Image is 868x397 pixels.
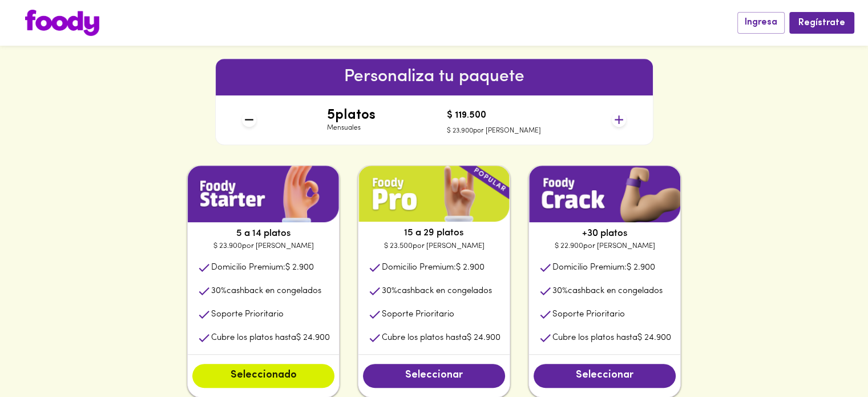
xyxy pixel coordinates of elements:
[745,17,777,28] span: Ingresa
[789,12,854,33] button: Regístrate
[447,111,541,121] h4: $ 119.500
[358,240,510,252] p: $ 23.500 por [PERSON_NAME]
[216,63,653,91] h6: Personaliza tu paquete
[798,18,845,29] span: Regístrate
[534,364,676,388] button: Seleccionar
[327,108,376,123] h4: 5 platos
[363,364,505,388] button: Seleccionar
[456,263,485,272] span: $ 2.900
[552,285,663,297] p: cashback en congelados
[529,166,680,222] img: plan1
[382,287,397,295] span: 30 %
[211,285,321,297] p: cashback en congelados
[211,332,330,344] p: Cubre los platos hasta $ 24.900
[192,364,334,388] button: Seleccionado
[552,332,671,344] p: Cubre los platos hasta $ 24.900
[188,166,339,222] img: plan1
[382,262,485,274] p: Domicilio Premium:
[529,227,680,240] p: +30 platos
[188,240,339,252] p: $ 23.900 por [PERSON_NAME]
[204,370,323,382] span: Seleccionado
[382,285,492,297] p: cashback en congelados
[447,126,541,136] p: $ 23.900 por [PERSON_NAME]
[382,308,454,320] p: Soporte Prioritario
[737,12,785,33] button: Ingresa
[211,287,227,295] span: 30 %
[382,332,500,344] p: Cubre los platos hasta $ 24.900
[374,370,494,382] span: Seleccionar
[529,240,680,252] p: $ 22.900 por [PERSON_NAME]
[25,10,99,36] img: logo.png
[188,227,339,240] p: 5 a 14 platos
[627,263,655,272] span: $ 2.900
[545,370,664,382] span: Seleccionar
[211,262,314,274] p: Domicilio Premium:
[552,308,625,320] p: Soporte Prioritario
[285,263,314,272] span: $ 2.900
[552,262,655,274] p: Domicilio Premium:
[358,226,510,240] p: 15 a 29 platos
[552,287,568,295] span: 30 %
[211,308,284,320] p: Soporte Prioritario
[327,123,376,133] p: Mensuales
[358,166,510,222] img: plan1
[802,331,857,386] iframe: Messagebird Livechat Widget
